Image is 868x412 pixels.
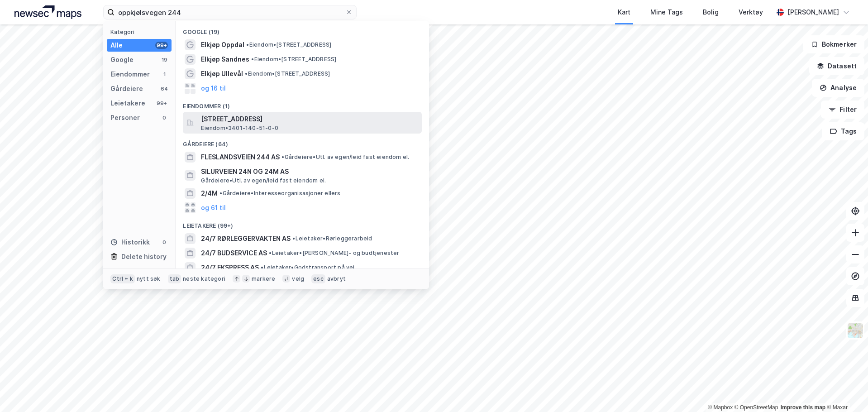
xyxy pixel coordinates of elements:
span: Leietaker • [PERSON_NAME]- og budtjenester [269,249,399,257]
div: Historikk [110,237,150,248]
button: og 61 til [201,202,226,213]
div: Google (19) [176,21,429,38]
span: 24/7 RØRLEGGERVAKTEN AS [201,233,291,244]
span: Gårdeiere • Interesseorganisasjoner ellers [219,190,340,197]
div: esc [311,274,325,283]
span: Gårdeiere • Utl. av egen/leid fast eiendom el. [201,177,326,184]
div: Eiendommer [110,69,150,80]
div: 0 [161,114,168,121]
span: Eiendom • [STREET_ADDRESS] [246,41,331,48]
span: • [246,41,249,48]
div: Bolig [703,7,719,18]
div: Kart [618,7,630,18]
span: • [281,153,284,160]
div: 19 [161,56,168,63]
span: Eiendom • 3401-140-51-0-0 [201,125,278,132]
div: 99+ [155,100,168,107]
span: Elkjøp Oppdal [201,39,244,50]
button: Filter [821,101,864,119]
iframe: Chat Widget [823,369,868,412]
span: [STREET_ADDRESS] [201,114,418,125]
a: OpenStreetMap [734,404,778,411]
div: markere [252,275,275,283]
div: Mine Tags [650,7,683,18]
span: 2/4M [201,188,218,199]
button: Datasett [809,57,864,75]
span: • [245,70,248,77]
span: Leietaker • Godstransport på vei [261,264,354,271]
span: • [292,235,295,242]
div: Delete history [121,251,167,262]
div: 99+ [155,42,168,49]
div: Kategori [110,29,172,35]
div: tab [168,274,181,283]
span: Elkjøp Ullevål [201,68,243,79]
div: Gårdeiere (64) [176,134,429,150]
span: Gårdeiere • Utl. av egen/leid fast eiendom el. [281,153,409,161]
span: SILURVEIEN 24N OG 24M AS [201,166,418,177]
div: Google [110,54,134,65]
div: avbryt [327,275,346,283]
a: Mapbox [708,404,733,411]
div: neste kategori [183,275,225,283]
img: logo.a4113a55bc3d86da70a041830d287a7e.svg [14,5,81,19]
span: Eiendom • [STREET_ADDRESS] [251,56,336,63]
div: Leietakere (99+) [176,215,429,231]
span: • [269,249,272,256]
div: 1 [161,71,168,78]
button: Bokmerker [803,35,864,53]
div: 0 [161,239,168,246]
button: Analyse [812,79,864,97]
span: • [261,264,263,271]
div: Leietakere [110,98,145,109]
div: Eiendommer (1) [176,96,429,112]
div: 64 [161,85,168,92]
div: nytt søk [137,275,161,283]
span: Eiendom • [STREET_ADDRESS] [245,70,330,77]
div: Kontrollprogram for chat [823,369,868,412]
div: Ctrl + k [110,274,135,283]
div: Verktøy [739,7,763,18]
div: Gårdeiere [110,83,143,94]
div: velg [292,275,304,283]
span: • [251,56,254,62]
span: • [219,190,222,196]
img: Z [847,322,864,339]
span: 24/7 BUDSERVICE AS [201,248,267,259]
span: 24/7 EKSPRESS AS [201,262,259,273]
div: Personer [110,112,140,123]
span: FLESLANDSVEIEN 244 AS [201,152,280,163]
div: [PERSON_NAME] [787,7,839,18]
a: Improve this map [781,404,825,411]
div: Alle [110,40,123,51]
span: Leietaker • Rørleggerarbeid [292,235,372,242]
span: Elkjøp Sandnes [201,54,249,65]
button: Tags [822,122,864,140]
input: Søk på adresse, matrikkel, gårdeiere, leietakere eller personer [114,5,345,19]
button: og 16 til [201,83,226,94]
